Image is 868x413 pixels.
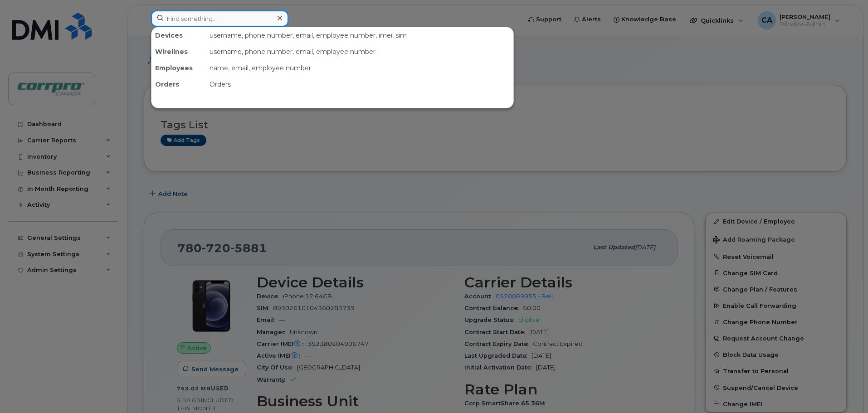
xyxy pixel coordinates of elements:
[151,44,206,60] div: Wirelines
[206,44,513,60] div: username, phone number, email, employee number
[206,76,513,92] div: Orders
[151,76,206,92] div: Orders
[206,27,513,44] div: username, phone number, email, employee number, imei, sim
[151,60,206,76] div: Employees
[206,60,513,76] div: name, email, employee number
[151,27,206,44] div: Devices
